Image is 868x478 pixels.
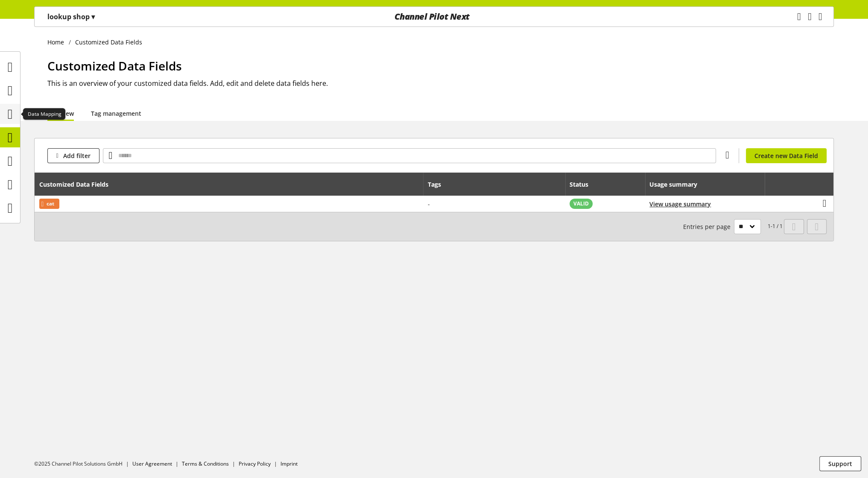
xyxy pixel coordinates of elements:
div: Usage summary [649,180,706,189]
span: VALID [573,200,589,208]
nav: main navigation [34,6,834,27]
span: Customized Data Fields [47,58,182,74]
a: Tag management [91,109,141,118]
span: Entries per page [683,222,734,231]
li: ©2025 Channel Pilot Solutions GmbH [34,460,132,468]
div: Customized Data Fields [39,180,117,189]
button: View usage summary [649,199,711,208]
div: Tags [428,180,441,189]
span: - [428,200,430,208]
div: Status [570,180,597,189]
p: lookup shop [47,12,95,22]
button: Support [819,456,861,471]
h2: This is an overview of your customized data fields. Add, edit and delete data fields here. [47,78,834,88]
a: Create new Data Field [746,148,827,163]
span: ▾ [91,12,95,21]
a: Home [47,38,69,47]
span: cat [47,199,54,209]
span: Create new Data Field [754,151,818,160]
div: Data Mapping [23,108,65,120]
a: Imprint [281,460,298,467]
a: Terms & Conditions [182,460,229,467]
a: Privacy Policy [239,460,271,467]
span: Add filter [63,151,91,160]
span: Support [828,459,852,468]
button: Add filter [47,148,99,163]
a: User Agreement [132,460,172,467]
small: 1-1 / 1 [683,219,783,234]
